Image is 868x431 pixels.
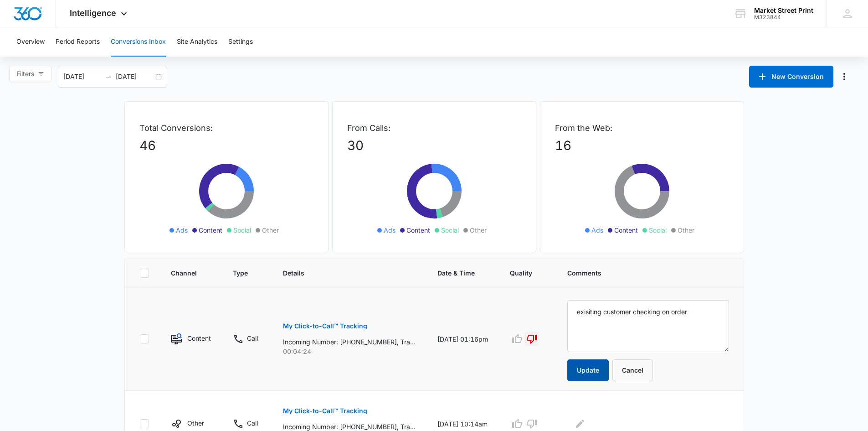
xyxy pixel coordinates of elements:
span: Content [199,225,222,235]
p: 46 [139,136,313,155]
button: My Click-to-Call™ Tracking [283,400,367,422]
p: 16 [555,136,729,155]
button: Conversions Inbox [111,27,166,57]
button: New Conversion [749,66,833,88]
span: Ads [176,225,188,235]
span: Ads [591,225,603,235]
span: Other [262,225,279,235]
span: Ads [384,225,395,235]
span: Intelligence [70,8,116,18]
span: Content [406,225,430,235]
p: 30 [347,136,521,155]
button: Site Analytics [177,27,217,57]
span: Quality [510,268,532,278]
p: 00:04:24 [283,347,416,356]
span: swap-right [105,73,112,80]
span: Type [233,268,248,278]
p: Total Conversions: [139,122,313,134]
button: My Click-to-Call™ Tracking [283,315,367,337]
p: Call [247,418,258,428]
span: Social [233,225,251,235]
p: Call [247,333,258,343]
span: Social [649,225,667,235]
span: Details [283,268,402,278]
button: Filters [9,66,51,82]
div: account name [754,7,813,14]
p: My Click-to-Call™ Tracking [283,323,367,329]
button: Manage Numbers [837,69,852,84]
span: Comments [567,268,715,278]
input: Start date [63,72,101,82]
span: Content [614,225,638,235]
span: Date & Time [437,268,475,278]
p: Content [187,333,211,343]
p: Other [187,418,204,428]
p: Incoming Number: [PHONE_NUMBER], Tracking Number: [PHONE_NUMBER], Ring To: [PHONE_NUMBER], Caller... [283,337,416,347]
span: Social [441,225,459,235]
input: End date [116,72,154,82]
div: account id [754,14,813,21]
td: [DATE] 01:16pm [426,287,499,391]
button: Cancel [612,359,653,381]
p: My Click-to-Call™ Tracking [283,408,367,414]
button: Edit Comments [573,416,587,431]
button: Period Reports [56,27,100,57]
button: Settings [228,27,253,57]
span: Filters [16,69,34,79]
p: From the Web: [555,122,729,134]
p: From Calls: [347,122,521,134]
button: Update [567,359,609,381]
textarea: exisiting customer checking on order [567,300,729,352]
span: Other [678,225,694,235]
span: Other [470,225,487,235]
span: Channel [171,268,198,278]
span: to [105,73,112,80]
button: Overview [16,27,45,57]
